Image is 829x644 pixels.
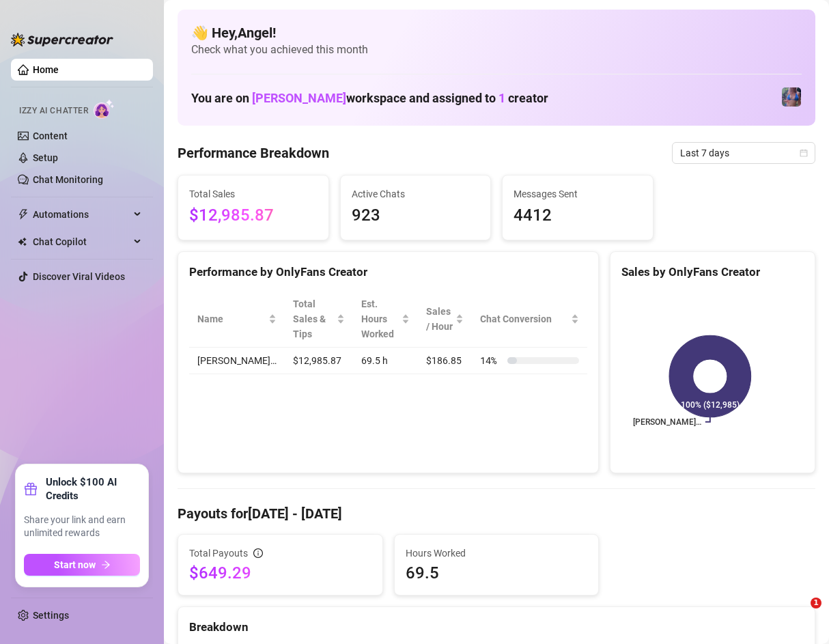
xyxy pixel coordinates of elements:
a: Chat Monitoring [33,174,103,185]
td: [PERSON_NAME]… [189,348,285,374]
td: 69.5 h [353,348,417,374]
a: Settings [33,610,69,621]
span: 923 [352,203,480,229]
div: Sales by OnlyFans Creator [621,263,804,281]
span: 69.5 [406,562,588,584]
th: Name [189,291,285,348]
span: Active Chats [352,186,480,201]
a: Home [33,64,59,75]
button: Start nowarrow-right [24,554,140,576]
span: Total Sales [189,186,318,201]
span: Total Sales & Tips [293,296,334,341]
span: Total Payouts [189,546,248,561]
span: Chat Copilot [33,231,130,253]
text: [PERSON_NAME]… [633,417,701,427]
span: 14 % [480,353,502,368]
span: Share your link and earn unlimited rewards [24,514,140,540]
span: info-circle [253,548,263,558]
td: $186.85 [418,348,473,374]
span: Start now [54,559,96,570]
span: 1 [811,598,821,608]
img: AI Chatter [94,99,115,119]
div: Performance by OnlyFans Creator [189,263,587,281]
span: 1 [498,91,505,105]
span: Last 7 days [680,143,807,163]
td: $12,985.87 [285,348,353,374]
span: $649.29 [189,562,371,584]
span: Messages Sent [514,186,642,201]
div: Est. Hours Worked [361,296,398,341]
span: Sales / Hour [426,304,453,334]
img: Jaylie [782,87,801,107]
h4: Performance Breakdown [178,143,329,163]
span: $12,985.87 [189,203,318,229]
a: Setup [33,152,58,163]
span: calendar [800,149,808,157]
h4: 👋 Hey, Angel ! [191,23,802,42]
iframe: Intercom live chat [783,598,815,630]
th: Total Sales & Tips [285,291,353,348]
span: [PERSON_NAME] [252,91,346,105]
span: thunderbolt [18,209,29,220]
span: Izzy AI Chatter [19,104,88,117]
strong: Unlock $100 AI Credits [46,475,140,503]
span: Check what you achieved this month [191,42,802,57]
span: Chat Conversion [480,311,568,326]
div: Breakdown [189,618,804,636]
img: Chat Copilot [18,237,27,247]
th: Chat Conversion [472,291,587,348]
span: gift [24,482,38,496]
th: Sales / Hour [418,291,473,348]
h1: You are on workspace and assigned to creator [191,91,548,106]
span: Hours Worked [406,546,588,561]
span: Automations [33,204,130,225]
span: Name [197,311,266,326]
h4: Payouts for [DATE] - [DATE] [178,504,815,523]
span: 4412 [514,203,642,229]
span: arrow-right [101,560,111,570]
a: Discover Viral Videos [33,271,125,282]
a: Content [33,130,68,141]
img: logo-BBDzfeDw.svg [11,33,113,46]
